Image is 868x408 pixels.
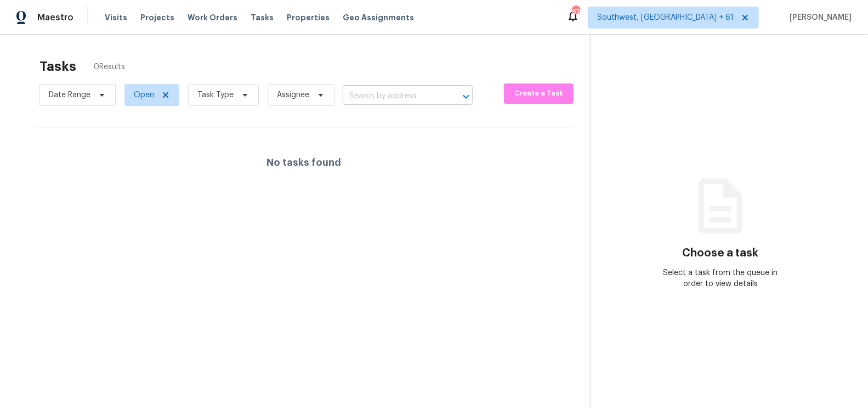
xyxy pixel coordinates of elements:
h3: Choose a task [683,248,759,259]
span: Open [134,90,154,100]
span: Work Orders [188,12,237,23]
span: Properties [287,12,330,23]
span: Tasks [251,14,274,21]
div: Select a task from the queue in order to view details [656,267,786,289]
span: Date Range [49,90,90,100]
span: Create a Task [509,87,568,100]
span: Visits [105,12,127,23]
button: Create a Task [504,83,574,104]
span: Geo Assignments [343,12,414,23]
span: Maestro [37,12,73,23]
h4: No tasks found [266,157,341,168]
button: Open [458,89,474,104]
span: Assignee [277,90,309,100]
span: 0 Results [94,62,125,72]
span: Projects [140,12,174,23]
h2: Tasks [39,61,76,72]
span: Southwest, [GEOGRAPHIC_DATA] + 61 [597,12,734,23]
div: 872 [572,7,580,18]
span: Task Type [197,90,234,100]
span: [PERSON_NAME] [785,12,852,23]
input: Search by address [343,88,442,105]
